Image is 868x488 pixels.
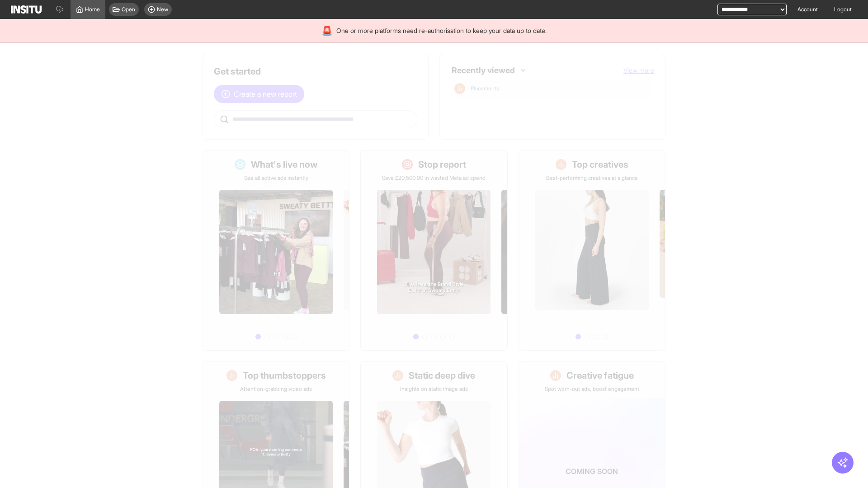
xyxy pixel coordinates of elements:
[85,6,100,13] span: Home
[336,26,547,35] span: One or more platforms need re-authorisation to keep your data up to date.
[157,6,168,13] span: New
[11,5,42,14] img: Logo
[321,24,333,37] div: 🚨
[122,6,135,13] span: Open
